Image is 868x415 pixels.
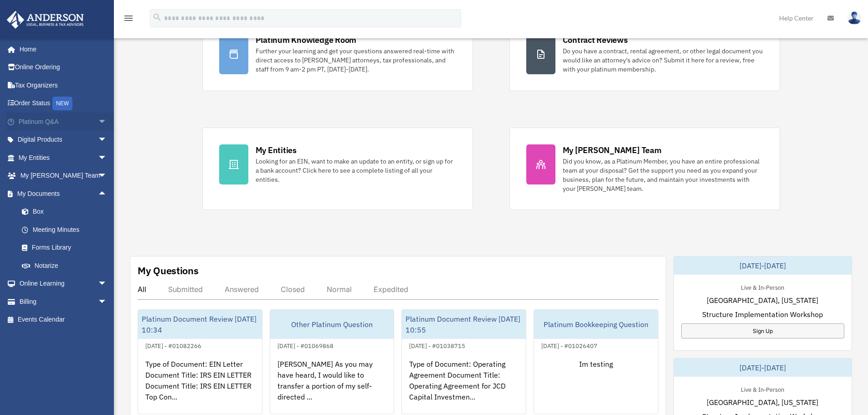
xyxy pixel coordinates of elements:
a: Contract Reviews Do you have a contract, rental agreement, or other legal document you would like... [509,17,780,91]
div: Platinum Document Review [DATE] 10:55 [402,310,526,339]
a: Online Learningarrow_drop_down [6,275,121,293]
span: Structure Implementation Workshop [702,309,823,320]
span: [GEOGRAPHIC_DATA], [US_STATE] [707,397,818,408]
div: Expedited [374,285,408,294]
a: Tax Organizers [6,76,121,94]
span: arrow_drop_up [98,184,116,203]
a: Box [13,203,121,221]
div: Closed [281,285,305,294]
a: Order StatusNEW [6,94,121,113]
div: Platinum Bookkeeping Question [534,310,658,339]
div: Live & In-Person [734,384,791,394]
a: Platinum Document Review [DATE] 10:34[DATE] - #01082266Type of Document: EIN Letter Document Titl... [138,309,262,414]
img: User Pic [847,11,861,25]
a: Platinum Q&Aarrow_drop_down [6,113,121,131]
div: All [138,285,146,294]
div: [DATE] - #01082266 [138,340,209,350]
div: Did you know, as a Platinum Member, you have an entire professional team at your disposal? Get th... [563,157,763,193]
a: Forms Library [13,239,121,257]
a: Platinum Knowledge Room Further your learning and get your questions answered real-time with dire... [202,17,473,91]
span: arrow_drop_down [98,113,116,131]
span: arrow_drop_down [98,149,116,167]
div: Contract Reviews [563,34,628,46]
a: Platinum Document Review [DATE] 10:55[DATE] - #01038715Type of Document: Operating Agreement Docu... [401,309,526,414]
span: [GEOGRAPHIC_DATA], [US_STATE] [707,295,818,306]
a: My [PERSON_NAME] Team Did you know, as a Platinum Member, you have an entire professional team at... [509,128,780,210]
a: Platinum Bookkeeping Question[DATE] - #01026407Im testing [534,309,658,414]
div: Other Platinum Question [270,310,394,339]
a: menu [123,16,134,24]
div: My Entities [256,144,297,156]
a: Home [6,40,116,58]
a: Sign Up [681,323,844,338]
a: My Entitiesarrow_drop_down [6,149,121,167]
div: [DATE]-[DATE] [674,256,852,275]
div: Answered [225,285,259,294]
div: My [PERSON_NAME] Team [563,144,662,156]
a: Events Calendar [6,311,121,329]
div: NEW [52,97,72,110]
div: [DATE] - #01069868 [270,340,341,350]
span: arrow_drop_down [98,131,116,149]
span: arrow_drop_down [98,292,116,311]
i: menu [123,13,134,24]
span: arrow_drop_down [98,167,116,185]
div: Do you have a contract, rental agreement, or other legal document you would like an attorney's ad... [563,46,763,74]
div: Platinum Document Review [DATE] 10:34 [138,310,262,339]
a: My Documentsarrow_drop_up [6,184,121,203]
a: Digital Productsarrow_drop_down [6,131,121,149]
div: [DATE] - #01026407 [534,340,605,350]
div: Further your learning and get your questions answered real-time with direct access to [PERSON_NAM... [256,46,456,74]
div: [DATE]-[DATE] [674,359,852,377]
div: [DATE] - #01038715 [402,340,473,350]
a: Billingarrow_drop_down [6,292,121,311]
i: search [152,12,162,22]
div: Platinum Knowledge Room [256,34,357,46]
a: Other Platinum Question[DATE] - #01069868[PERSON_NAME] As you may have heard, I would like to tra... [270,309,395,414]
a: Online Ordering [6,58,121,77]
span: arrow_drop_down [98,275,116,293]
div: Normal [327,285,352,294]
a: My Entities Looking for an EIN, want to make an update to an entity, or sign up for a bank accoun... [202,128,473,210]
a: My [PERSON_NAME] Teamarrow_drop_down [6,167,121,185]
a: Meeting Minutes [13,220,121,239]
div: My Questions [138,264,199,277]
img: Anderson Advisors Platinum Portal [4,11,87,29]
div: Looking for an EIN, want to make an update to an entity, or sign up for a bank account? Click her... [256,157,456,184]
div: Submitted [168,285,203,294]
a: Notarize [13,256,121,275]
div: Live & In-Person [734,282,791,292]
